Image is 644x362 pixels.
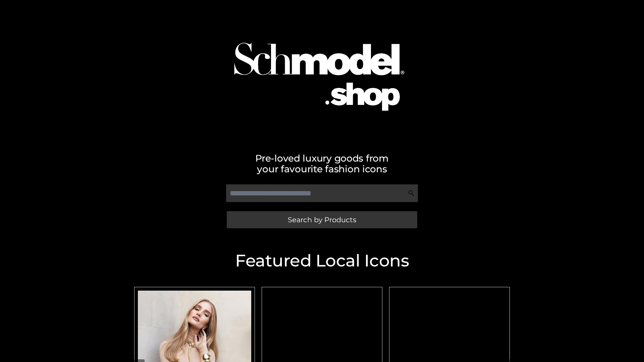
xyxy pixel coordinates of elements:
h2: Pre-loved luxury goods from your favourite fashion icons [131,153,513,174]
span: Search by Products [288,216,356,223]
img: Search Icon [408,190,415,196]
h2: Featured Local Icons​ [131,252,513,269]
a: Search by Products [227,211,417,228]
